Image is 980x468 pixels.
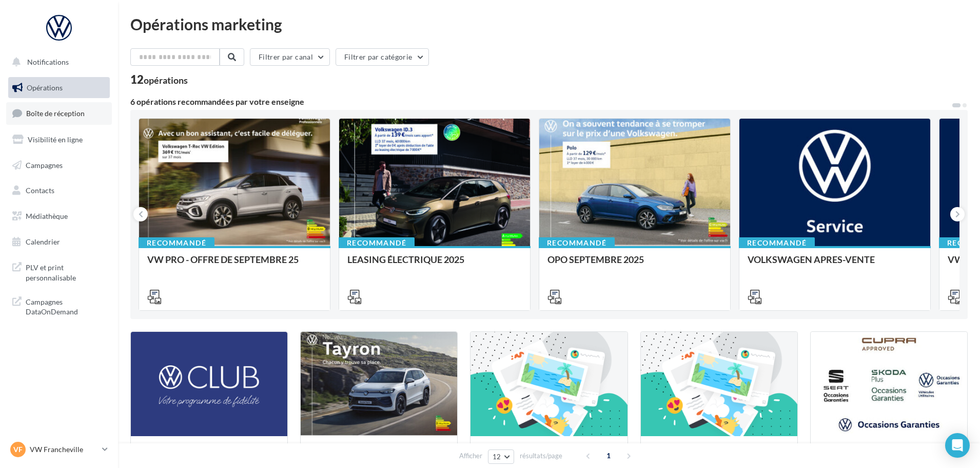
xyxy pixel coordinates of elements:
button: 12 [488,450,514,464]
span: VF [13,444,23,455]
span: Visibilité en ligne [28,135,83,144]
a: Boîte de réception [6,102,112,124]
div: Opérations marketing [130,16,968,32]
p: VW Francheville [30,444,98,455]
div: Recommandé [339,237,415,249]
span: 1 [600,447,617,464]
div: OPO SEPTEMBRE 2025 [547,254,722,275]
span: Afficher [459,451,482,461]
span: Contacts [26,186,54,195]
div: 12 [130,74,188,85]
div: VW PRO - OFFRE DE SEPTEMBRE 25 [147,254,322,275]
span: Notifications [27,58,69,66]
span: 12 [493,453,501,461]
span: résultats/page [520,451,562,461]
span: Campagnes [26,160,63,169]
a: Contacts [6,180,112,201]
a: Opérations [6,77,112,99]
a: Calendrier [6,231,112,253]
span: Opérations [27,83,63,92]
a: Médiathèque [6,205,112,227]
div: LEASING ÉLECTRIQUE 2025 [347,254,522,275]
span: Médiathèque [26,212,68,220]
span: Campagnes DataOnDemand [26,295,106,317]
div: Recommandé [539,237,615,249]
button: Filtrer par catégorie [336,48,429,66]
div: Recommandé [739,237,815,249]
a: Campagnes DataOnDemand [6,291,112,321]
a: PLV et print personnalisable [6,256,112,287]
span: Boîte de réception [26,109,85,118]
a: Visibilité en ligne [6,129,112,151]
button: Notifications [6,51,108,73]
span: PLV et print personnalisable [26,260,106,283]
a: Campagnes [6,155,112,176]
div: Recommandé [139,237,214,249]
button: Filtrer par canal [250,48,330,66]
div: opérations [144,76,188,85]
div: 6 opérations recommandées par votre enseigne [130,98,951,106]
span: Calendrier [26,237,60,246]
div: Open Intercom Messenger [945,433,970,458]
div: VOLKSWAGEN APRES-VENTE [748,254,922,275]
a: VF VW Francheville [8,440,110,459]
